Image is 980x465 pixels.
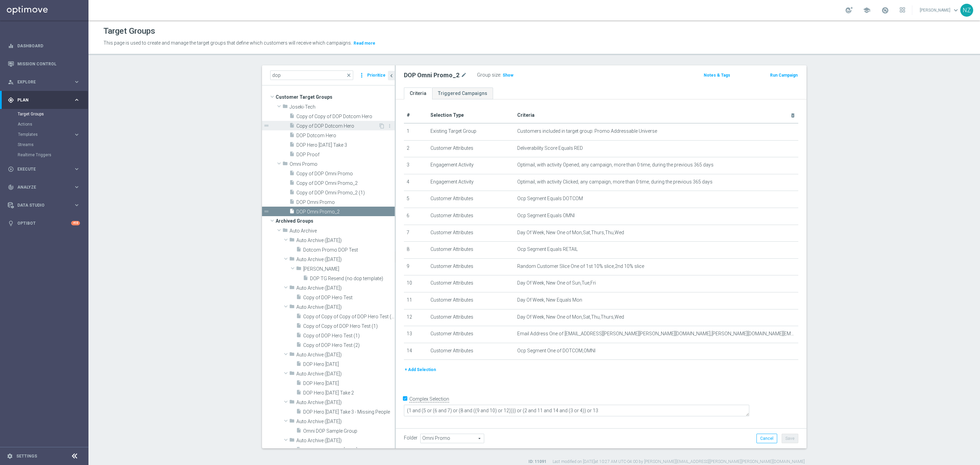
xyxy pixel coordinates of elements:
[18,132,67,137] span: Templates
[8,220,14,226] i: lightbulb
[18,132,80,137] button: Templates keyboard_arrow_right
[428,123,514,140] td: Existing Target Group
[404,208,428,225] td: 6
[296,238,395,243] span: Auto Archive (2024-05-20)
[296,447,301,454] i: insert_drive_file
[18,129,88,140] div: Templates
[7,221,80,226] button: lightbulb Optibot +10
[282,161,288,169] i: folder
[8,79,14,85] i: person_search
[409,396,449,402] label: Complex Selection
[769,71,798,79] button: Run Campaign
[296,152,395,158] span: DOP Proof
[503,73,513,78] span: Show
[517,112,535,118] span: Criteria
[18,119,88,129] div: Actions
[388,73,395,79] i: chevron_left
[73,97,80,103] i: keyboard_arrow_right
[404,366,437,373] button: + Add Selection
[8,97,14,103] i: gps_fixed
[477,72,500,78] label: Group size
[517,280,596,286] span: Day Of Week, New One of Sun,Tue,Fri
[296,428,301,435] i: insert_drive_file
[289,237,295,245] i: folder
[428,140,514,157] td: Customer Attributes
[8,184,14,190] i: track_changes
[404,309,428,326] td: 12
[276,216,395,226] span: Archived Groups
[270,70,353,80] input: Quick find group or folder
[296,400,395,405] span: Auto Archive (2025-01-30)
[7,79,80,85] button: person_search Explore keyboard_arrow_right
[18,142,71,147] a: Streams
[303,275,308,283] i: insert_drive_file
[296,171,395,177] span: Copy of DOP Omni Promo
[296,133,395,139] span: DOP Dotcom Hero
[404,123,428,140] td: 1
[18,150,88,160] div: Realtime Triggers
[919,5,960,15] a: [PERSON_NAME]keyboard_arrow_down
[17,214,71,232] a: Optibot
[404,108,428,123] th: #
[289,142,295,149] i: insert_drive_file
[303,342,395,348] span: Copy of DOP Hero Test (2)
[71,221,80,225] div: +10
[296,342,301,350] i: insert_drive_file
[296,438,395,444] span: Auto Archive (2025-05-28)
[289,208,295,216] i: insert_drive_file
[18,122,71,127] a: Actions
[517,179,713,185] span: Optimail, with activity Clicked, any campaign, more than 0 time, during the previous 365 days
[517,348,595,354] span: Ocp Segment One of DOTCOM,OMNI
[289,370,295,378] i: folder
[7,453,13,459] i: settings
[404,191,428,208] td: 5
[517,314,624,320] span: Day Of Week, New One of Mon,Sat,Thu,Thurs,Wed
[7,61,80,67] button: Mission Control
[7,203,80,208] div: Data Studio keyboard_arrow_right
[303,381,395,386] span: DOP Hero 10.29.24
[289,132,295,140] i: insert_drive_file
[7,185,80,190] div: track_changes Analyze keyboard_arrow_right
[296,285,395,291] span: Auto Archive (2024-11-21)
[296,389,301,397] i: insert_drive_file
[17,80,73,84] span: Explore
[303,314,395,320] span: Copy of Copy of Copy of DOP Hero Test (1)
[428,326,514,343] td: Customer Attributes
[432,87,493,99] a: Triggered Campaigns
[428,108,514,123] th: Selection Type
[103,26,155,36] h1: Target Groups
[73,202,80,208] i: keyboard_arrow_right
[289,418,295,426] i: folder
[296,294,301,302] i: insert_drive_file
[960,4,973,17] div: NZ
[782,434,798,443] button: Save
[358,70,365,80] i: more_vert
[8,37,80,55] div: Dashboard
[289,285,295,292] i: folder
[303,323,395,329] span: Copy of Copy of DOP Hero Test (1)
[404,174,428,191] td: 4
[517,246,578,252] span: Ocp Segment Equals RETAIL
[289,123,295,130] i: insert_drive_file
[296,352,395,358] span: Auto Archive (2025-01-23)
[296,180,395,186] span: Copy of DOP Omni Promo_2
[952,6,960,14] span: keyboard_arrow_down
[282,103,288,111] i: folder
[517,331,796,337] span: Email Address One of [EMAIL_ADDRESS][PERSON_NAME][PERSON_NAME][DOMAIN_NAME],[PERSON_NAME][DOMAIN_...
[517,162,714,168] span: Optimail, with activity Opened, any campaign, more than 0 time, during the previous 365 days
[500,72,501,78] label: :
[303,295,395,301] span: Copy of DOP Hero Test
[303,447,395,453] span: DOP Omni Promo_02.26.25
[289,151,295,159] i: insert_drive_file
[346,73,352,78] span: close
[404,435,418,441] label: Folder
[8,202,73,208] div: Data Studio
[404,225,428,242] td: 7
[517,263,644,269] span: Random Customer Slice One of 1st 10% slice,2nd 10% slice
[517,145,583,151] span: Deliverability Score Equals RED
[428,157,514,174] td: Engagement Activity
[404,275,428,292] td: 10
[73,131,80,138] i: keyboard_arrow_right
